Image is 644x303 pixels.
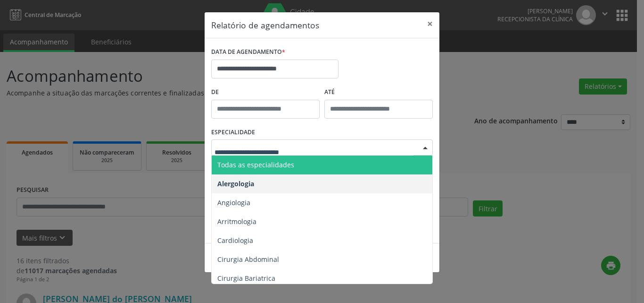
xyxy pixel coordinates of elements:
button: Close [421,12,439,35]
span: Cirurgia Abdominal [217,255,279,264]
span: Arritmologia [217,217,256,226]
label: DATA DE AGENDAMENTO [211,45,285,60]
label: De [211,85,320,100]
span: Cirurgia Bariatrica [217,274,275,283]
span: Cardiologia [217,236,253,245]
label: ATÉ [324,85,433,100]
span: Angiologia [217,198,250,207]
span: Todas as especialidades [217,160,294,169]
span: Alergologia [217,179,254,188]
h5: Relatório de agendamentos [211,19,319,31]
label: ESPECIALIDADE [211,125,255,140]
